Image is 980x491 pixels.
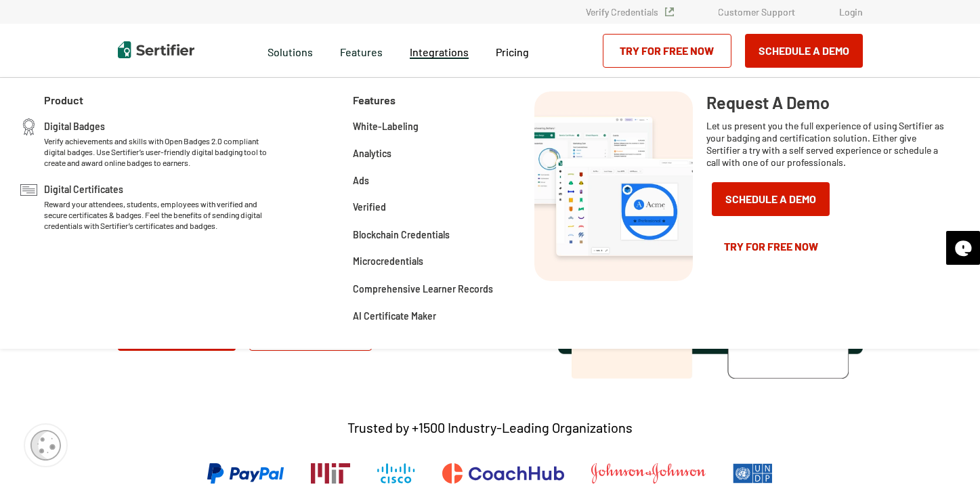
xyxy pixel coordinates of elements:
a: Login [839,6,863,18]
a: Try for Free Now [706,230,835,263]
img: Digital Badges Icon [20,119,37,135]
img: Massachusetts Institute of Technology [311,463,350,484]
img: Sertifier | Digital Credentialing Platform [118,41,194,58]
span: Microcredentials [353,253,423,269]
button: Schedule a Demo [745,34,863,68]
span: Request A Demo [706,91,830,113]
a: Integrations [410,42,469,59]
span: Verify achievements and skills with Open Badges 2.0 compliant digital badges. Use Sertifier’s use... [44,135,268,168]
a: Pricing [496,42,529,59]
a: Verified [353,200,386,213]
span: Integrations [410,45,469,58]
a: Customer Support [718,6,795,18]
span: Features [340,42,383,59]
a: Analytics [353,146,391,159]
a: Digital CertificatesReward your attendees, students, employees with verified and secure certifica... [44,182,268,231]
p: Trusted by +1500 Industry-Leading Organizations [347,419,633,436]
a: Microcredentials [353,254,423,268]
a: Digital BadgesVerify achievements and skills with Open Badges 2.0 compliant digital badges. Use S... [44,119,268,168]
span: Features [353,91,396,108]
img: Verified [665,7,674,16]
span: Solutions [268,42,313,59]
span: Digital Badges [44,119,105,132]
img: Cisco [377,463,415,484]
span: Reward your attendees, students, employees with verified and secure certificates & badges. Feel t... [44,198,268,231]
img: UNDP [733,463,773,484]
a: White-Labeling [353,119,419,132]
img: CoachHub [442,463,564,484]
span: Let us present you the full experience of using Sertifier as your badging and certification solut... [706,120,946,169]
a: Verify Credentials [586,6,674,18]
span: Digital Certificates [44,182,123,195]
a: Try for Free Now [603,34,731,68]
a: AI Certificate Maker [353,308,436,322]
img: Cookie Popup Icon [30,430,61,461]
a: Blockchain Credentials [353,227,450,240]
a: Ads [353,173,369,186]
img: Digital Certificates Icon [20,182,37,198]
span: Pricing [496,45,529,58]
img: PayPal [207,463,284,484]
span: Product [44,91,83,108]
iframe: Chat Widget [912,426,980,491]
img: Johnson & Johnson [591,463,705,484]
img: Request A Demo [534,91,693,281]
a: Comprehensive Learner Records [353,281,493,295]
span: Verified [353,199,386,215]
